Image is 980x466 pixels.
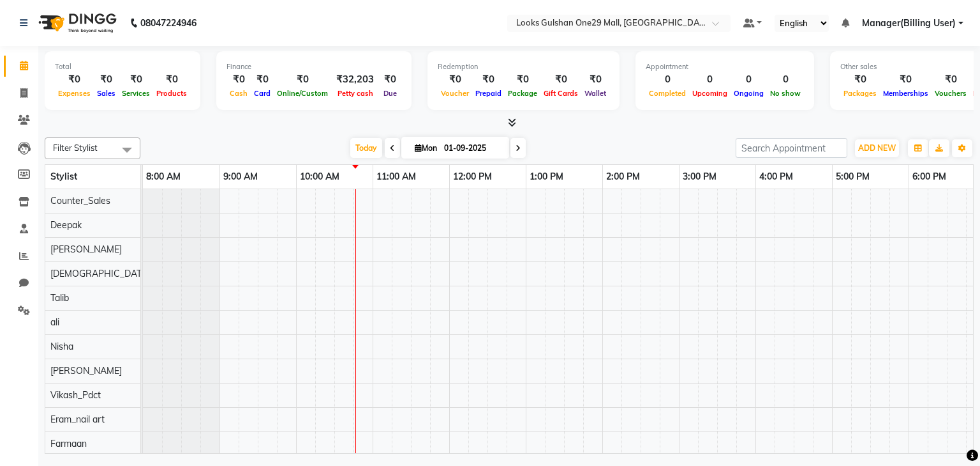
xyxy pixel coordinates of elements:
div: 0 [689,72,731,87]
div: ₹0 [274,72,331,87]
span: Petty cash [334,89,376,98]
span: Today [350,138,382,158]
span: Package [505,89,540,98]
a: 6:00 PM [909,167,949,186]
span: Products [153,89,190,98]
div: ₹0 [94,72,119,87]
div: 0 [767,72,804,87]
input: Search Appointment [736,138,847,158]
b: 08047224946 [140,5,197,41]
span: Online/Custom [274,89,331,98]
div: ₹0 [540,72,581,87]
div: ₹0 [840,72,880,87]
span: Counter_Sales [50,195,110,206]
span: Memberships [880,89,932,98]
div: ₹0 [472,72,505,87]
span: Filter Stylist [53,143,98,153]
button: ADD NEW [855,139,899,157]
a: 2:00 PM [603,167,643,186]
span: Expenses [55,89,94,98]
a: 5:00 PM [833,167,873,186]
span: Completed [646,89,689,98]
span: Wallet [581,89,609,98]
input: 2025-09-01 [440,139,504,158]
div: 0 [731,72,767,87]
div: ₹0 [880,72,932,87]
span: Mon [412,143,440,153]
span: [PERSON_NAME] [50,244,122,255]
div: Total [55,61,190,72]
div: ₹0 [379,72,401,87]
span: Card [251,89,274,98]
span: Sales [94,89,119,98]
a: 12:00 PM [450,167,495,186]
a: 3:00 PM [679,167,720,186]
span: Due [380,89,400,98]
div: Appointment [646,61,804,72]
div: 0 [646,72,689,87]
span: Upcoming [689,89,731,98]
span: Packages [840,89,880,98]
img: logo [33,5,120,41]
a: 8:00 AM [143,167,184,186]
div: ₹0 [932,72,970,87]
span: Gift Cards [540,89,581,98]
span: Vikash_Pdct [50,389,101,401]
div: Finance [226,61,401,72]
div: ₹0 [505,72,540,87]
div: ₹0 [581,72,609,87]
div: ₹0 [251,72,274,87]
span: [PERSON_NAME] [50,365,122,377]
span: [DEMOGRAPHIC_DATA] [50,268,150,279]
span: ADD NEW [858,143,896,153]
div: ₹0 [153,72,190,87]
span: Services [119,89,153,98]
div: ₹32,203 [331,72,379,87]
span: Vouchers [932,89,970,98]
span: Stylist [50,171,77,182]
div: ₹0 [226,72,251,87]
span: ali [50,316,59,328]
a: 1:00 PM [526,167,567,186]
span: No show [767,89,804,98]
span: Prepaid [472,89,505,98]
span: Manager(Billing User) [862,17,956,30]
div: ₹0 [438,72,472,87]
span: Cash [226,89,251,98]
span: Deepak [50,219,82,231]
span: Eram_nail art [50,414,105,425]
span: Ongoing [731,89,767,98]
a: 4:00 PM [756,167,796,186]
div: Redemption [438,61,609,72]
span: Farmaan [50,438,87,449]
a: 9:00 AM [220,167,261,186]
span: Nisha [50,341,73,352]
div: ₹0 [119,72,153,87]
span: Talib [50,292,69,304]
span: Voucher [438,89,472,98]
a: 11:00 AM [373,167,419,186]
a: 10:00 AM [297,167,343,186]
div: ₹0 [55,72,94,87]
